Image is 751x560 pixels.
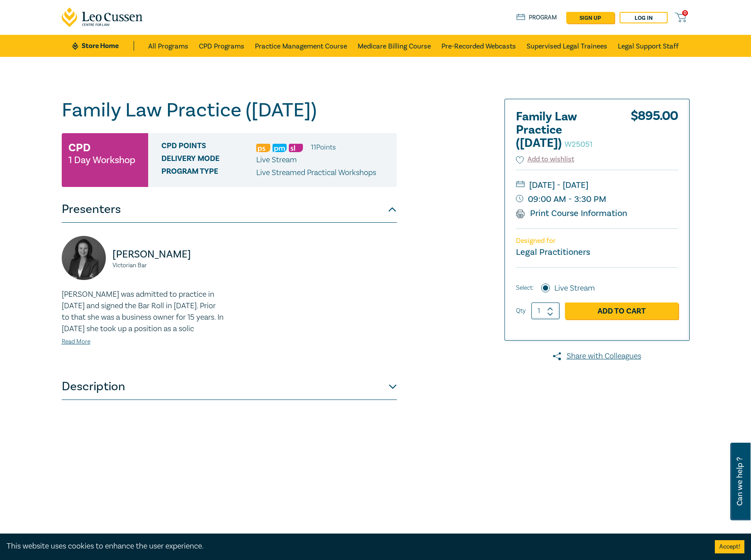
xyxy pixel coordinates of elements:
[62,338,90,346] a: Read More
[273,144,287,152] img: Practice Management & Business Skills
[148,35,188,57] a: All Programs
[161,154,256,166] span: Delivery Mode
[161,142,256,153] span: CPD Points
[68,156,135,164] small: 1 Day Workshop
[516,283,534,293] span: Select:
[199,35,244,57] a: CPD Programs
[566,12,614,23] a: sign up
[516,208,628,219] a: Print Course Information
[565,302,678,319] a: Add to Cart
[255,35,347,57] a: Practice Management Course
[68,140,90,156] h3: CPD
[256,167,376,179] p: Live Streamed Practical Workshops
[112,247,224,261] p: [PERSON_NAME]
[516,178,678,192] small: [DATE] - [DATE]
[516,154,575,164] button: Add to wishlist
[256,155,297,165] span: Live Stream
[516,110,613,150] h2: Family Law Practice ([DATE])
[516,192,678,206] small: 09:00 AM - 3:30 PM
[62,236,106,280] img: https://s3.ap-southeast-2.amazonaws.com/leo-cussen-store-production-content/Contacts/PANAYIOTA%20...
[682,10,688,16] span: 0
[112,262,224,269] small: Victorian Bar
[72,41,134,51] a: Store Home
[531,302,560,319] input: 1
[620,12,668,23] a: Log in
[311,142,336,153] li: 11 Point s
[516,237,678,245] p: Designed for
[358,35,431,57] a: Medicare Billing Course
[715,540,744,553] button: Accept cookies
[554,283,595,294] label: Live Stream
[62,196,397,223] button: Presenters
[516,246,590,258] small: Legal Practitioners
[516,13,557,22] a: Program
[504,351,690,362] a: Share with Colleagues
[527,35,607,57] a: Supervised Legal Trainees
[736,448,744,515] span: Can we help ?
[516,306,526,316] label: Qty
[161,167,256,179] span: Program type
[631,110,678,154] div: $ 895.00
[62,99,397,122] h1: Family Law Practice ([DATE])
[62,373,397,400] button: Description
[256,144,270,152] img: Professional Skills
[618,35,679,57] a: Legal Support Staff
[62,289,224,335] p: [PERSON_NAME] was admitted to practice in [DATE] and signed the Bar Roll in [DATE]. Prior to that...
[564,139,593,149] small: W25051
[441,35,516,57] a: Pre-Recorded Webcasts
[289,144,303,152] img: Substantive Law
[7,541,702,552] div: This website uses cookies to enhance the user experience.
